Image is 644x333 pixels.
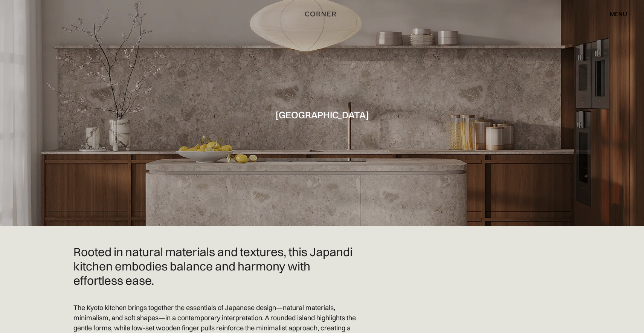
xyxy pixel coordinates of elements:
[297,9,347,19] a: home
[602,8,627,20] div: menu
[275,110,369,120] h1: [GEOGRAPHIC_DATA]
[73,245,360,287] h2: Rooted in natural materials and textures, this Japandi kitchen embodies balance and harmony with ...
[610,11,627,17] div: menu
